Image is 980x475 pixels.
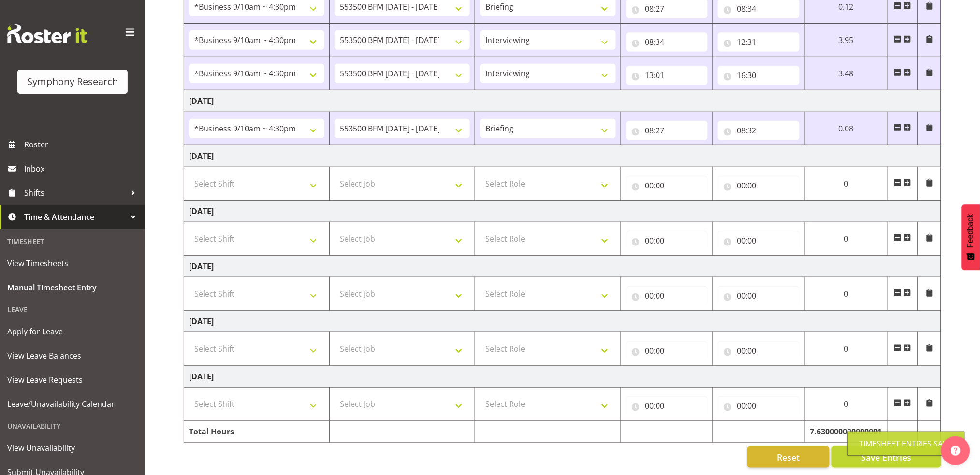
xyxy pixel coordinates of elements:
span: View Leave Requests [7,373,138,387]
input: Click to select... [718,286,800,305]
input: Click to select... [626,66,708,85]
input: Click to select... [626,176,708,195]
a: View Leave Requests [2,368,143,392]
span: Save Entries [861,451,911,463]
input: Click to select... [718,66,800,85]
input: Click to select... [718,396,800,416]
input: Click to select... [718,341,800,360]
td: [DATE] [184,90,941,112]
td: 0.08 [805,112,888,145]
td: 0 [805,277,888,311]
td: 0 [805,167,888,201]
img: Rosterit website logo [7,24,87,43]
input: Click to select... [718,176,800,195]
img: help-xxl-2.png [951,446,961,456]
input: Click to select... [626,341,708,360]
a: View Leave Balances [2,344,143,368]
button: Reset [747,446,830,468]
div: Leave [2,300,143,319]
div: Timesheet Entries Save [860,438,952,449]
a: Apply for Leave [2,319,143,344]
input: Click to select... [718,32,800,52]
span: View Timesheets [7,256,138,271]
button: Save Entries [832,446,941,468]
td: 0 [805,222,888,256]
input: Click to select... [626,286,708,305]
a: Manual Timesheet Entry [2,275,143,300]
td: [DATE] [184,145,941,167]
td: [DATE] [184,201,941,222]
div: Symphony Research [27,74,118,89]
td: 7.630000000000001 [805,421,888,443]
span: Roster [24,137,140,152]
input: Click to select... [626,231,708,250]
input: Click to select... [626,32,708,52]
button: Feedback - Show survey [962,204,980,270]
span: View Leave Balances [7,348,138,363]
a: View Timesheets [2,251,143,275]
span: Feedback [966,214,975,248]
span: Time & Attendance [24,210,126,224]
span: Leave/Unavailability Calendar [7,397,138,411]
td: [DATE] [184,366,941,388]
td: [DATE] [184,256,941,277]
a: Leave/Unavailability Calendar [2,392,143,416]
span: Apply for Leave [7,324,138,339]
span: View Unavailability [7,441,138,455]
input: Click to select... [718,231,800,250]
td: [DATE] [184,311,941,332]
span: Shifts [24,186,126,200]
div: Unavailability [2,416,143,436]
input: Click to select... [626,396,708,416]
input: Click to select... [626,121,708,140]
td: Total Hours [184,421,330,443]
span: Reset [777,451,800,463]
td: 0 [805,332,888,366]
td: 0 [805,388,888,421]
div: Timesheet [2,231,143,251]
a: View Unavailability [2,436,143,460]
td: 3.48 [805,57,888,90]
span: Inbox [24,161,140,176]
input: Click to select... [718,121,800,140]
td: 3.95 [805,24,888,57]
span: Manual Timesheet Entry [7,280,138,295]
